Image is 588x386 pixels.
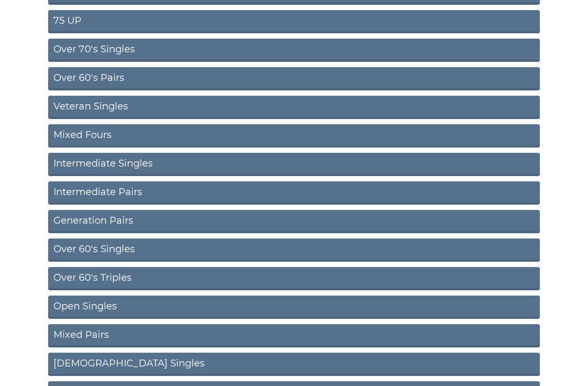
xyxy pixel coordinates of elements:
[48,10,540,33] a: 75 UP
[48,124,540,148] a: Mixed Fours
[48,67,540,90] a: Over 60's Pairs
[48,96,540,119] a: Veteran Singles
[48,181,540,205] a: Intermediate Pairs
[48,210,540,233] a: Generation Pairs
[48,238,540,262] a: Over 60's Singles
[48,39,540,62] a: Over 70's Singles
[48,296,540,319] a: Open Singles
[48,353,540,376] a: [DEMOGRAPHIC_DATA] Singles
[48,324,540,347] a: Mixed Pairs
[48,267,540,290] a: Over 60's Triples
[48,153,540,176] a: Intermediate Singles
